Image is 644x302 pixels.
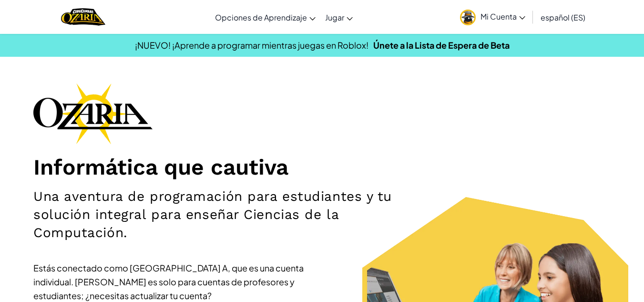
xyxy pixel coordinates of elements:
[541,12,585,22] span: español (ES)
[320,4,358,30] a: Jugar
[460,10,476,25] img: avatar
[210,4,320,30] a: Opciones de Aprendizaje
[325,12,344,22] span: Jugar
[135,40,368,51] span: ¡NUEVO! ¡Aprende a programar mientras juegas en Roblox!
[373,40,510,51] a: Únete a la Lista de Espera de Beta
[33,154,611,180] h1: Informática que cautiva
[215,12,307,22] span: Opciones de Aprendizaje
[536,4,590,30] a: español (ES)
[480,11,525,21] span: Mi Cuenta
[455,2,530,32] a: Mi Cuenta
[33,83,153,144] img: Ozaria branding logo
[33,187,420,242] h2: Una aventura de programación para estudiantes y tu solución integral para enseñar Ciencias de la ...
[61,7,105,27] img: Home
[61,7,105,27] a: Ozaria by CodeCombat logo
